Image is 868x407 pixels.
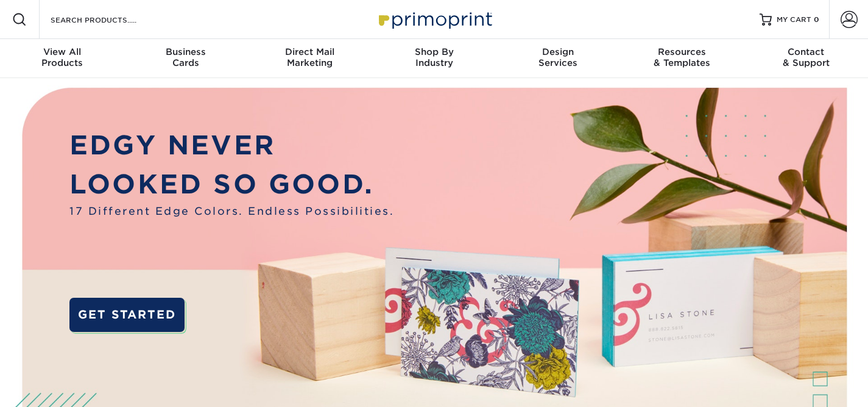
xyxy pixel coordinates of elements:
a: GET STARTED [69,298,185,332]
span: Direct Mail [248,46,372,57]
div: & Templates [620,46,744,68]
span: Design [496,46,620,57]
span: Business [124,46,249,57]
img: Primoprint [373,6,495,32]
p: LOOKED SO GOOD. [69,165,394,204]
a: Direct MailMarketing [248,39,372,78]
span: Shop By [372,46,496,57]
span: Contact [744,46,868,57]
span: 17 Different Edge Colors. Endless Possibilities. [69,204,394,220]
div: Services [496,46,620,68]
div: Marketing [248,46,372,68]
div: & Support [744,46,868,68]
a: Contact& Support [744,39,868,78]
a: DesignServices [496,39,620,78]
span: 0 [814,15,819,24]
p: EDGY NEVER [69,126,394,165]
a: Shop ByIndustry [372,39,496,78]
a: BusinessCards [124,39,249,78]
a: Resources& Templates [620,39,744,78]
div: Industry [372,46,496,68]
div: Cards [124,46,249,68]
span: MY CART [777,15,811,25]
input: SEARCH PRODUCTS..... [49,12,168,27]
span: Resources [620,46,744,57]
